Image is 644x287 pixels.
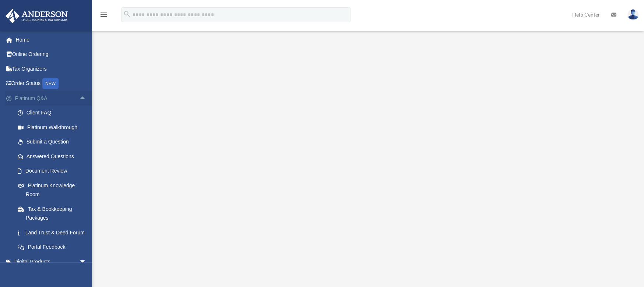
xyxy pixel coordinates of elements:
a: menu [99,13,108,19]
span: arrow_drop_up [79,91,94,106]
div: NEW [42,78,59,89]
a: Answered Questions [10,149,98,164]
a: Tax Organizers [5,61,98,76]
a: Digital Productsarrow_drop_down [5,254,98,269]
a: Online Ordering [5,47,98,62]
img: User Pic [627,9,638,20]
i: search [123,10,131,18]
a: Platinum Q&Aarrow_drop_up [5,91,98,106]
a: Portal Feedback [10,240,98,255]
a: Submit a Question [10,135,98,149]
i: menu [99,10,108,19]
a: Platinum Knowledge Room [10,178,98,202]
a: Platinum Walkthrough [10,120,98,135]
a: Client FAQ [10,106,98,120]
a: Tax & Bookkeeping Packages [10,202,98,225]
span: arrow_drop_down [79,254,94,269]
img: Anderson Advisors Platinum Portal [3,9,70,23]
a: Home [5,32,98,47]
a: Document Review [10,164,98,178]
a: Order StatusNEW [5,76,98,91]
a: Land Trust & Deed Forum [10,225,98,240]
